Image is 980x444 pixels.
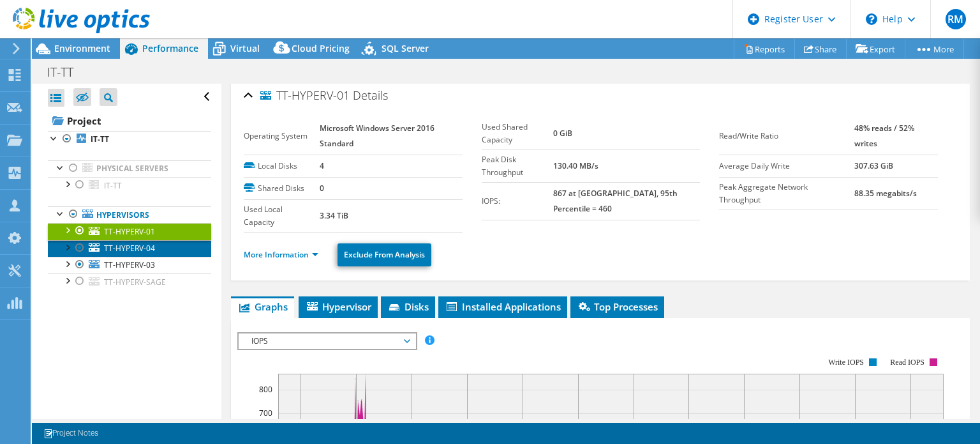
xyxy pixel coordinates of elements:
a: Exclude From Analysis [338,243,431,266]
b: Microsoft Windows Server 2016 Standard [320,123,434,149]
span: Disks [387,300,429,313]
span: TT-HYPERV-01 [260,89,350,102]
text: Write IOPS [828,358,864,367]
b: 4 [320,160,324,171]
a: TT-HYPERV-01 [48,223,211,240]
label: IOPS: [482,195,553,208]
b: 867 at [GEOGRAPHIC_DATA], 95th Percentile = 460 [553,188,678,214]
a: IT-TT [48,177,211,194]
span: Performance [142,42,198,54]
span: Hypervisor [305,300,371,313]
b: 130.40 MB/s [553,160,598,171]
span: SQL Server [382,42,429,54]
label: Local Disks [244,160,320,172]
h1: IT-TT [41,65,93,79]
span: Details [353,88,388,103]
a: More [905,39,964,59]
b: 48% reads / 52% writes [854,123,914,149]
span: Environment [54,42,110,54]
span: RM [946,9,966,29]
a: TT-HYPERV-03 [48,257,211,273]
span: Top Processes [577,300,658,313]
a: TT-HYPERV-SAGE [48,273,211,290]
span: IOPS [245,333,409,349]
b: 307.63 GiB [854,160,893,171]
svg: \n [866,13,877,25]
a: Export [846,39,905,59]
span: TT-HYPERV-03 [104,259,155,270]
label: Used Local Capacity [244,203,320,229]
span: Graphs [237,300,288,313]
label: Peak Aggregate Network Throughput [719,181,854,206]
label: Peak Disk Throughput [482,153,553,179]
span: Installed Applications [445,300,561,313]
text: 700 [259,408,272,418]
a: More Information [244,249,318,260]
a: Project [48,111,211,131]
label: Average Daily Write [719,160,854,172]
span: TT-HYPERV-SAGE [104,277,166,287]
label: Used Shared Capacity [482,121,553,146]
label: Shared Disks [244,182,320,195]
label: Read/Write Ratio [719,130,854,142]
span: IT-TT [104,180,122,191]
span: TT-HYPERV-04 [104,243,155,254]
span: Cloud Pricing [292,42,350,54]
a: TT-HYPERV-04 [48,240,211,257]
text: 800 [259,384,272,395]
a: Reports [734,39,795,59]
span: TT-HYPERV-01 [104,226,155,237]
text: Read IOPS [891,358,925,367]
b: 3.34 TiB [320,210,348,221]
b: IT-TT [91,134,109,144]
b: 0 GiB [553,128,572,139]
a: Share [794,39,847,59]
a: Project Notes [34,425,107,441]
span: Virtual [230,42,260,54]
a: IT-TT [48,131,211,148]
a: Physical Servers [48,160,211,177]
label: Operating System [244,130,320,142]
a: Hypervisors [48,206,211,223]
b: 0 [320,183,324,194]
b: 88.35 megabits/s [854,188,917,199]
